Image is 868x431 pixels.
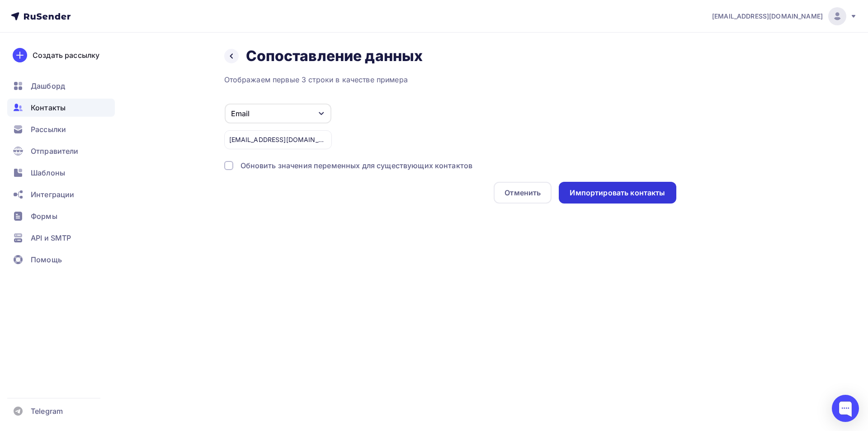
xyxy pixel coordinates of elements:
span: Отправители [31,146,79,156]
h2: Сопоставление данных [246,47,423,65]
span: [EMAIL_ADDRESS][DOMAIN_NAME] [712,12,823,21]
div: Отменить [505,187,541,198]
span: Помощь [31,254,62,265]
span: Дашборд [31,81,65,91]
a: Отправители [7,142,115,160]
span: API и SMTP [31,232,71,243]
span: Шаблоны [31,167,65,178]
div: Обновить значения переменных для существующих контактов [241,160,473,171]
a: Контакты [7,99,115,117]
div: Импортировать контакты [570,188,665,198]
a: Формы [7,207,115,225]
div: Отображаем первые 3 строки в качестве примера [224,74,676,85]
span: Контакты [31,102,66,113]
span: Интеграции [31,189,74,200]
span: Формы [31,211,57,222]
a: Дашборд [7,77,115,95]
span: Рассылки [31,124,66,135]
button: Email [224,103,332,124]
a: [EMAIL_ADDRESS][DOMAIN_NAME] [712,7,857,25]
a: Шаблоны [7,164,115,182]
div: Создать рассылку [33,50,99,61]
span: Telegram [31,406,63,417]
div: [EMAIL_ADDRESS][DOMAIN_NAME] [224,130,332,149]
div: Email [231,108,250,119]
a: Рассылки [7,120,115,138]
